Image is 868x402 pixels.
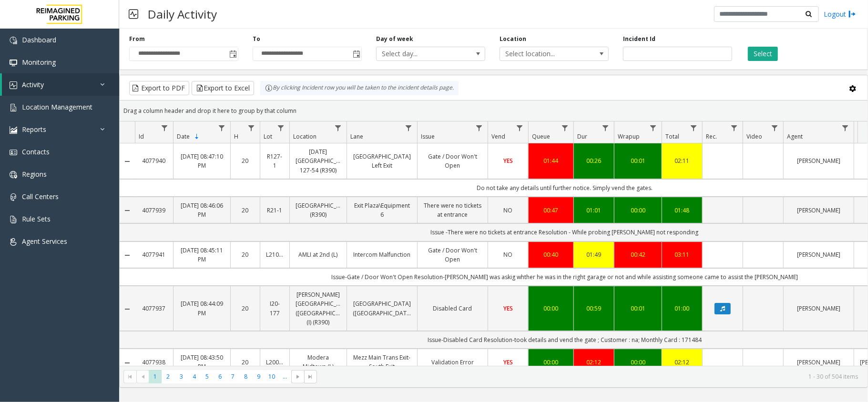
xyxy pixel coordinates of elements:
[494,206,522,215] a: NO
[215,121,228,134] a: Date Filter Menu
[139,132,144,141] span: Id
[353,201,411,219] a: Exit Plaza\Equipment 6
[201,370,214,383] span: Page 5
[22,147,50,156] span: Contacts
[294,373,302,381] span: Go to the next page
[706,132,717,141] span: Rec.
[824,9,856,19] a: Logout
[141,304,167,313] a: 4077937
[423,358,482,367] a: Validation Error
[266,370,278,383] span: Page 10
[423,201,482,219] a: There were no tickets at entrance
[2,73,119,96] a: Activity
[120,102,868,119] div: Drag a column header and drop it here to group by that column
[513,121,526,134] a: Vend Filter Menu
[848,9,856,19] img: logout
[353,152,411,170] a: [GEOGRAPHIC_DATA] Left Exit
[503,304,513,312] span: YES
[296,250,341,259] a: AMLI at 2nd (L)
[236,206,254,215] a: 20
[227,47,238,60] span: Toggle popup
[266,358,284,367] a: L20000500
[504,206,513,214] span: NO
[141,358,167,367] a: 4077938
[10,104,17,111] img: 'icon'
[22,214,51,223] span: Rule Sets
[266,152,284,170] a: R127-1
[22,237,67,246] span: Agent Services
[129,81,189,95] button: Export to PDF
[296,147,341,175] a: [DATE] [GEOGRAPHIC_DATA] 127-54 (R390)
[620,250,656,259] a: 00:42
[534,206,568,215] a: 00:47
[789,250,848,259] a: [PERSON_NAME]
[179,353,225,371] a: [DATE] 08:43:50 PM
[423,246,482,264] a: Gate / Door Won't Open
[10,193,17,201] img: 'icon'
[252,370,265,383] span: Page 9
[10,149,17,156] img: 'icon'
[580,206,608,215] a: 01:01
[10,238,17,246] img: 'icon'
[278,370,291,383] span: Page 11
[534,156,568,165] a: 01:44
[307,373,315,381] span: Go to the last page
[350,132,363,141] span: Lane
[494,358,522,367] a: YES
[534,304,568,313] a: 00:00
[728,121,741,134] a: Rec. Filter Menu
[10,216,17,223] img: 'icon'
[494,304,522,313] a: YES
[22,35,56,44] span: Dashboard
[245,121,258,134] a: H Filter Menu
[239,370,252,383] span: Page 8
[789,206,848,215] a: [PERSON_NAME]
[580,358,608,367] div: 02:12
[253,35,260,43] label: To
[423,152,482,170] a: Gate / Door Won't Open
[620,156,656,165] div: 00:01
[789,304,848,313] a: [PERSON_NAME]
[10,126,17,134] img: 'icon'
[323,372,858,381] kendo-pager-info: 1 - 30 of 504 items
[234,132,238,141] span: H
[175,370,188,383] span: Page 3
[141,206,167,215] a: 4077939
[599,121,612,134] a: Dur Filter Menu
[143,2,222,26] h3: Daily Activity
[534,358,568,367] a: 00:00
[22,170,47,179] span: Regions
[193,133,201,141] span: Sortable
[534,250,568,259] div: 00:40
[580,156,608,165] div: 00:26
[580,304,608,313] a: 00:59
[129,2,138,26] img: pageIcon
[120,251,135,259] a: Collapse Details
[351,47,361,60] span: Toggle popup
[179,201,225,219] a: [DATE] 08:46:06 PM
[22,125,46,134] span: Reports
[120,359,135,367] a: Collapse Details
[623,35,655,43] label: Incident Id
[500,47,587,60] span: Select location...
[423,304,482,313] a: Disabled Card
[789,358,848,367] a: [PERSON_NAME]
[768,121,781,134] a: Video Filter Menu
[214,370,226,383] span: Page 6
[839,121,852,134] a: Agent Filter Menu
[22,58,56,67] span: Monitoring
[500,35,526,43] label: Location
[177,132,190,141] span: Date
[376,35,413,43] label: Day of week
[120,121,868,366] div: Data table
[668,250,696,259] a: 03:11
[293,132,317,141] span: Location
[421,132,435,141] span: Issue
[668,156,696,165] a: 02:11
[503,157,513,165] span: YES
[162,370,174,383] span: Page 2
[296,201,341,219] a: [GEOGRAPHIC_DATA] (R390)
